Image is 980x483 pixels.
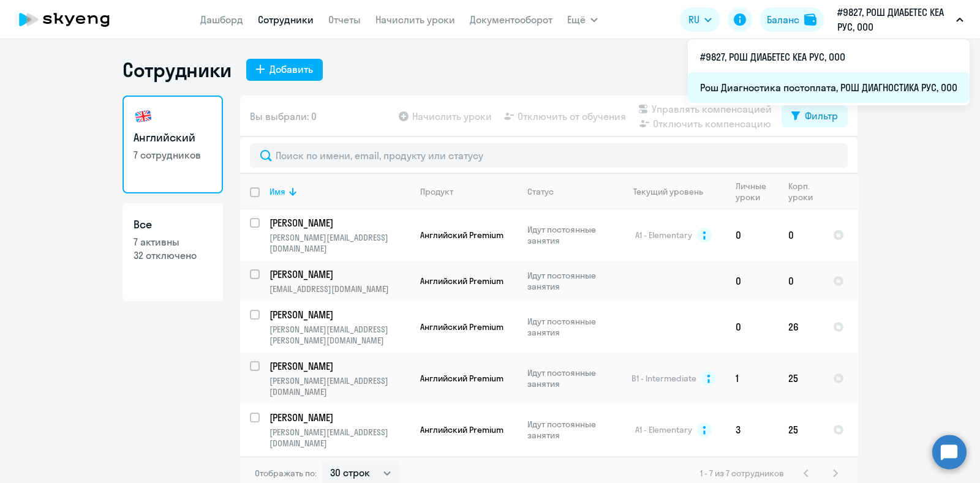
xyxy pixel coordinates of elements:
div: Имя [269,186,285,197]
input: Поиск по имени, email, продукту или статусу [250,143,848,168]
td: 1 [726,353,778,404]
a: [PERSON_NAME] [269,411,410,424]
a: Начислить уроки [375,13,455,26]
h3: Английский [134,130,212,146]
button: Фильтр [782,105,848,127]
span: A1 - Elementary [635,230,692,241]
button: #9827, РОШ ДИАБЕТЕС КЕА РУС, ООО [831,5,970,34]
td: 25 [778,353,823,404]
button: Балансbalance [759,7,824,32]
p: [PERSON_NAME] [269,359,408,373]
p: 32 отключено [134,249,212,262]
div: Личные уроки [736,181,778,203]
span: Ещё [567,12,586,27]
div: Корп. уроки [788,181,815,203]
span: B1 - Intermediate [631,373,696,384]
p: 7 сотрудников [134,148,212,162]
button: RU [680,7,720,32]
p: [PERSON_NAME][EMAIL_ADDRESS][DOMAIN_NAME] [269,375,410,397]
span: Английский Premium [420,275,503,286]
div: Корп. уроки [788,181,823,203]
div: Статус [527,186,611,197]
td: 0 [778,261,823,301]
p: [EMAIL_ADDRESS][DOMAIN_NAME] [269,283,410,294]
a: [PERSON_NAME] [269,216,410,230]
div: Текущий уровень [622,186,725,197]
a: [PERSON_NAME] [269,268,410,281]
p: Идут постоянные занятия [527,224,611,246]
p: [PERSON_NAME][EMAIL_ADDRESS][PERSON_NAME][DOMAIN_NAME] [269,324,410,346]
p: [PERSON_NAME] [269,268,408,281]
div: Фильтр [805,108,838,123]
a: [PERSON_NAME] [269,359,410,373]
td: 26 [778,301,823,353]
span: Английский Premium [420,424,503,435]
img: balance [804,13,816,26]
span: A1 - Elementary [635,424,692,435]
div: Текущий уровень [633,186,703,197]
span: Английский Premium [420,321,503,332]
p: [PERSON_NAME][EMAIL_ADDRESS][DOMAIN_NAME] [269,427,410,449]
a: [PERSON_NAME] [269,308,410,321]
p: Идут постоянные занятия [527,367,611,389]
p: Идут постоянные занятия [527,316,611,338]
img: english [134,107,153,126]
a: Документооборот [470,13,552,26]
ul: Ещё [688,39,970,105]
div: Продукт [420,186,453,197]
h1: Сотрудники [123,58,232,82]
a: Все7 активны32 отключено [123,203,223,301]
a: Английский7 сотрудников [123,95,223,193]
p: #9827, РОШ ДИАБЕТЕС КЕА РУС, ООО [837,5,951,34]
p: 7 активны [134,235,212,249]
div: Добавить [269,62,313,77]
td: 0 [726,301,778,353]
td: 25 [778,404,823,455]
div: Статус [527,186,554,197]
span: Английский Premium [420,230,503,241]
td: 3 [726,404,778,455]
div: Личные уроки [736,181,770,203]
p: Идут постоянные занятия [527,270,611,292]
p: [PERSON_NAME] [269,308,408,321]
h3: Все [134,217,212,233]
span: Отображать по: [255,468,317,479]
div: Баланс [767,12,799,27]
p: Идут постоянные занятия [527,419,611,441]
button: Добавить [246,59,323,81]
td: 0 [726,209,778,261]
span: Английский Premium [420,373,503,384]
button: Ещё [567,7,598,32]
p: [PERSON_NAME] [269,411,408,424]
a: Сотрудники [258,13,314,26]
p: [PERSON_NAME][EMAIL_ADDRESS][DOMAIN_NAME] [269,232,410,254]
span: 1 - 7 из 7 сотрудников [700,468,784,479]
div: Имя [269,186,410,197]
div: Продукт [420,186,517,197]
td: 0 [778,209,823,261]
td: 0 [726,261,778,301]
a: Дашборд [200,13,243,26]
span: Вы выбрали: 0 [250,109,317,124]
p: [PERSON_NAME] [269,216,408,230]
a: Отчеты [328,13,361,26]
span: RU [688,12,699,27]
